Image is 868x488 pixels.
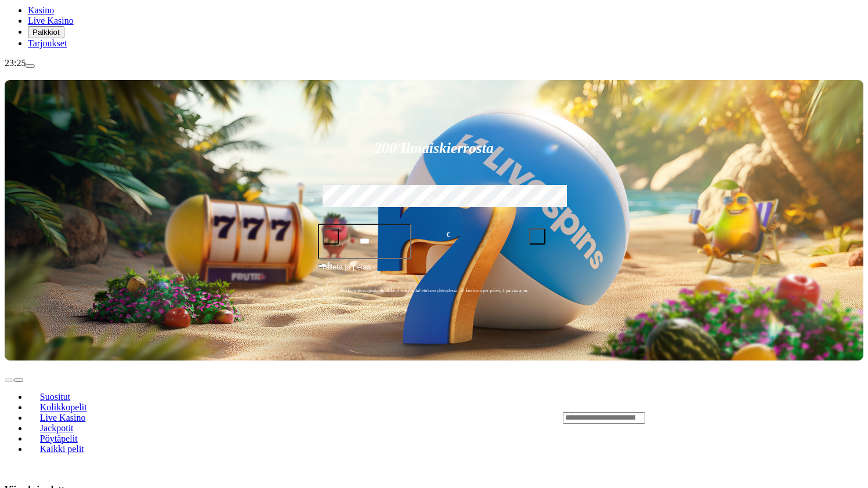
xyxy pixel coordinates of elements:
[28,409,97,426] a: Live Kasino
[26,64,35,68] button: menu
[35,444,89,454] span: Kaikki pelit
[28,429,89,447] a: Pöytäpelit
[327,260,331,267] span: €
[28,388,82,405] a: Suositut
[28,26,64,38] button: Palkkiot
[28,5,54,15] a: Kasino
[447,230,450,241] span: €
[35,392,75,402] span: Suositut
[28,16,74,26] a: Live Kasino
[35,423,78,433] span: Jackpotit
[28,419,85,436] a: Jackpotit
[5,58,26,68] span: 23:25
[28,398,99,416] a: Kolikkopelit
[14,378,23,382] button: next slide
[32,28,60,37] span: Palkkiot
[5,5,863,49] nav: Main menu
[563,412,645,424] input: Search
[397,183,471,217] label: €150
[35,413,91,423] span: Live Kasino
[28,38,67,48] a: Tarjoukset
[321,261,371,282] span: Talleta ja pelaa
[323,228,339,245] button: minus icon
[35,402,92,412] span: Kolikkopelit
[318,261,550,283] button: Talleta ja pelaa
[529,228,545,245] button: plus icon
[320,183,393,217] label: €50
[5,360,863,474] header: Lobby
[5,378,14,382] button: prev slide
[475,183,548,217] label: €250
[35,434,82,443] span: Pöytäpelit
[5,372,540,464] nav: Lobby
